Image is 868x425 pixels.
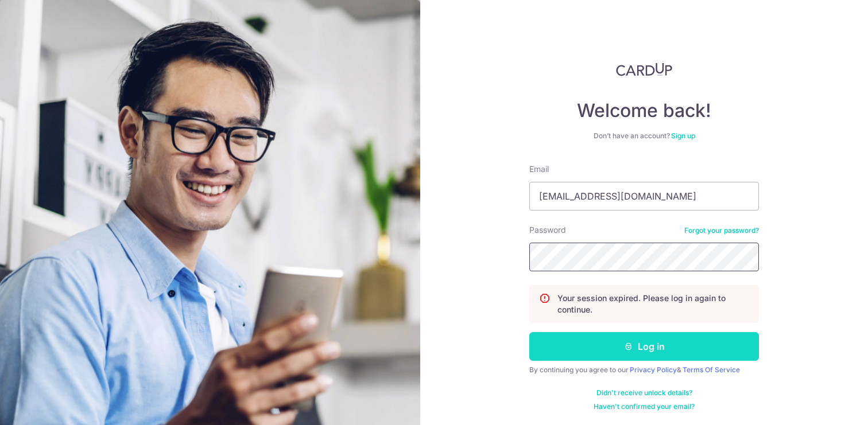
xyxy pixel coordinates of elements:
[529,332,759,361] button: Log in
[529,99,759,122] h4: Welcome back!
[630,365,677,374] a: Privacy Policy
[684,226,759,235] a: Forgot your password?
[557,293,749,315] p: Your session expired. Please log in again to continue.
[529,163,549,175] label: Email
[529,182,759,210] input: Enter your Email
[616,63,672,76] img: CardUp Logo
[596,388,692,397] a: Didn't receive unlock details?
[683,365,740,374] a: Terms Of Service
[529,224,566,236] label: Password
[594,402,695,411] a: Haven't confirmed your email?
[529,131,759,141] div: Don’t have an account?
[529,365,759,375] div: By continuing you agree to our &
[671,131,695,140] a: Sign up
